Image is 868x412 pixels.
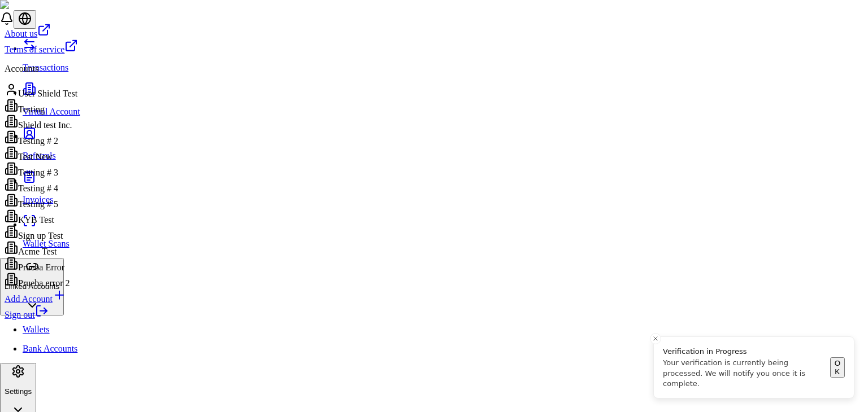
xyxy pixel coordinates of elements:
[5,225,78,241] div: Sign up Test
[5,209,78,225] div: KYB Test
[5,310,49,319] a: Sign out
[5,241,78,257] div: Acme Test
[5,83,78,99] div: User Shield Test
[5,64,78,74] p: Accounts
[5,99,78,115] div: Testing
[5,146,78,162] div: Test New
[5,194,78,209] div: Testing # 5
[5,130,78,146] div: Testing # 2
[5,39,78,55] a: Terms of service
[5,162,78,178] div: Testing # 3
[5,273,78,288] div: Prueba error 2
[5,23,78,39] a: About us
[5,288,78,304] a: Add Account
[5,115,78,130] div: Shield test Inc.
[5,257,78,273] div: Prueba Error
[5,178,78,194] div: Testing # 4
